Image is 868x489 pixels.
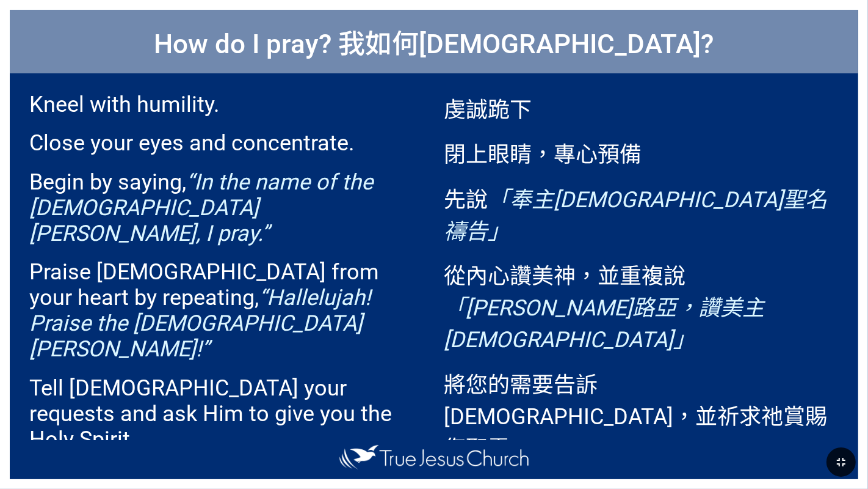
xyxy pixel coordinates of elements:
em: 「[PERSON_NAME]路亞，讚美主[DEMOGRAPHIC_DATA]」 [444,295,764,353]
p: 將您的需要告訴[DEMOGRAPHIC_DATA]，並祈求祂賞賜您聖靈 [444,367,839,462]
p: 閉上眼睛，專心預備 [444,136,839,168]
p: Close your eyes and concentrate. [29,130,424,156]
p: 先說 [444,182,839,245]
p: Tell [DEMOGRAPHIC_DATA] your requests and ask Him to give you the Holy Spirit. [29,375,424,452]
em: “In the name of the [DEMOGRAPHIC_DATA][PERSON_NAME], I pray.” [29,169,373,246]
em: 「奉主[DEMOGRAPHIC_DATA]聖名禱告」 [444,187,827,244]
h1: How do I pray? 我如何[DEMOGRAPHIC_DATA]? [10,10,858,73]
p: Kneel with humility. [29,92,424,117]
p: 從內心讚美神，並重複說 [444,258,839,353]
em: “Hallelujah! Praise the [DEMOGRAPHIC_DATA][PERSON_NAME]!” [29,285,371,362]
p: Praise [DEMOGRAPHIC_DATA] from your heart by repeating, [29,259,424,362]
p: 虔誠跪下 [444,92,839,123]
p: Begin by saying, [29,169,424,246]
